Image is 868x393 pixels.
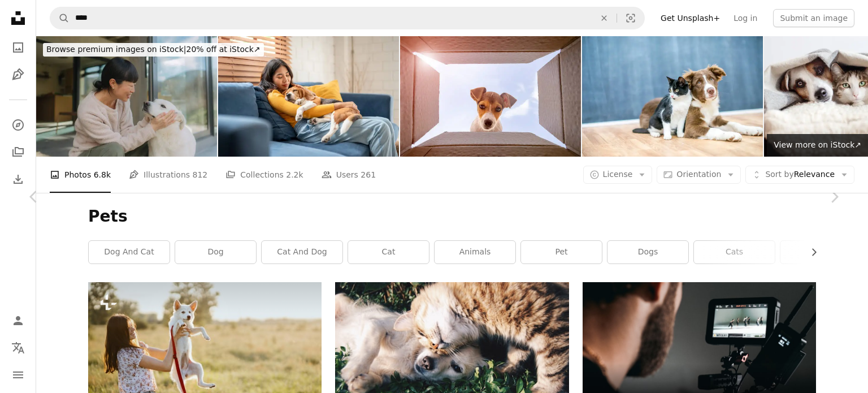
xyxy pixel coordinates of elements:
[88,206,816,227] h1: Pets
[765,169,835,180] span: Relevance
[7,36,29,59] a: Photos
[36,36,217,157] img: Little things that make my day
[603,170,633,179] span: License
[193,169,208,181] span: 812
[521,241,602,264] a: pet
[46,45,261,54] span: 20% off at iStock ↗
[335,346,568,356] a: white dog and gray cat hugging each other on grass
[657,166,741,184] button: Orientation
[767,134,868,157] a: View more on iStock↗
[773,9,854,27] button: Submit an image
[50,7,645,29] form: Find visuals sitewide
[7,141,29,163] a: Collections
[435,241,515,264] a: animals
[765,170,793,179] span: Sort by
[745,166,854,184] button: Sort byRelevance
[129,157,207,193] a: Illustrations 812
[607,241,688,264] a: dogs
[175,241,256,264] a: dog
[780,241,861,264] a: animal
[50,7,70,29] button: Search Unsplash
[676,170,721,179] span: Orientation
[804,241,816,264] button: scroll list to the right
[36,36,271,63] a: Browse premium images on iStock|20% off at iStock↗
[7,309,29,332] a: Log in / Sign up
[592,7,617,29] button: Clear
[7,336,29,359] button: Language
[582,36,763,157] img: Pet Friends
[654,9,727,27] a: Get Unsplash+
[7,63,29,86] a: Illustrations
[348,241,429,264] a: cat
[727,9,764,27] a: Log in
[774,140,861,149] span: View more on iStock ↗
[400,36,581,157] img: Curious jack Russel Terrier dog is looking at what's inside the cardboard box
[583,166,653,184] button: License
[7,114,29,136] a: Explore
[262,241,342,264] a: cat and dog
[361,169,376,181] span: 261
[7,364,29,386] button: Menu
[617,7,644,29] button: Visual search
[225,157,303,193] a: Collections 2.2k
[88,355,322,365] a: Happy young woman holding cute white puppy in warm sunset light in summer meadow. Girl holding pl...
[800,142,868,251] a: Next
[322,157,376,193] a: Users 261
[218,36,399,157] img: Adorable Beagle dog puppy sleeping on young female owner's shoulder. Attractive woman spend leisu...
[286,169,303,181] span: 2.2k
[694,241,775,264] a: cats
[89,241,170,264] a: dog and cat
[46,45,186,54] span: Browse premium images on iStock |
